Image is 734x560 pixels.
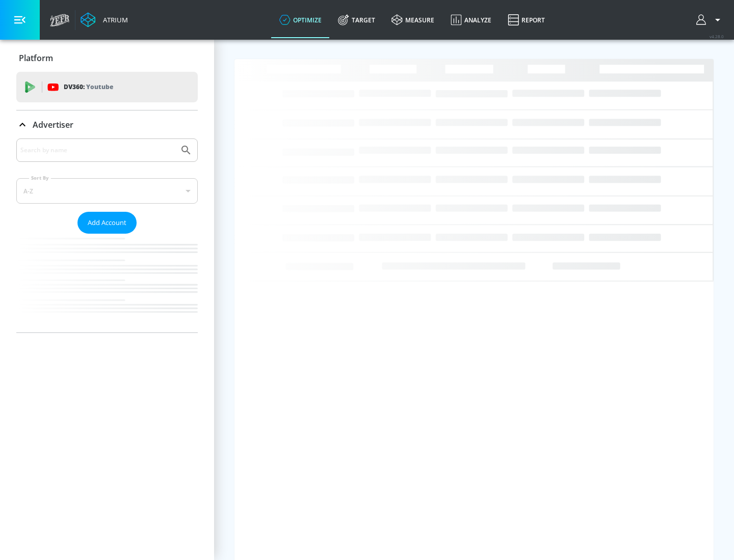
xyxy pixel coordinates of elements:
a: Target [330,2,383,38]
a: Analyze [442,2,500,38]
p: Advertiser [33,119,73,130]
p: Youtube [86,81,113,92]
p: DV360: [64,81,113,93]
div: Atrium [99,15,128,24]
span: v 4.28.0 [710,34,724,39]
div: A-Z [16,178,198,204]
label: Sort By [29,175,51,181]
a: Atrium [81,12,128,27]
a: optimize [271,2,330,38]
div: Advertiser [16,138,198,332]
button: Add Account [77,212,137,234]
a: Report [500,2,553,38]
span: Add Account [88,217,126,229]
input: Search by name [20,144,175,157]
div: Advertiser [16,110,198,139]
nav: list of Advertiser [16,234,198,332]
div: Platform [16,44,198,72]
div: DV360: Youtube [16,72,198,102]
p: Platform [19,52,53,64]
a: measure [383,2,442,38]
